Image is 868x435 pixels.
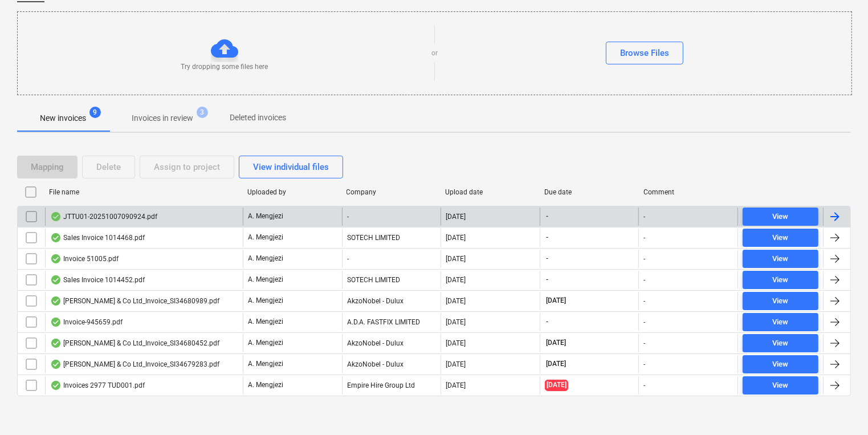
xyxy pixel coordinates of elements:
div: View [773,337,789,350]
p: New invoices [40,112,86,124]
div: Sales Invoice 1014468.pdf [50,233,145,242]
button: View [743,271,818,289]
div: - [342,250,441,268]
p: A. Mengjezi [248,275,283,284]
span: [DATE] [545,296,567,306]
p: A. Mengjezi [248,338,283,348]
p: A. Mengjezi [248,212,283,221]
iframe: Chat Widget [811,380,868,435]
div: OCR finished [50,275,62,284]
div: File name [49,188,238,196]
p: Invoices in review [132,112,193,124]
div: [DATE] [446,339,466,347]
div: A.D.A. FASTFIX LIMITED [342,313,441,331]
div: Try dropping some files hereorBrowse Files [17,11,852,95]
div: Invoices 2977 TUD001.pdf [50,381,145,390]
span: [DATE] [545,338,567,348]
p: Try dropping some files here [181,62,268,72]
p: or [431,48,438,58]
div: [DATE] [446,276,466,284]
div: Sales Invoice 1014452.pdf [50,275,145,284]
div: OCR finished [50,339,62,348]
button: View individual files [239,156,343,178]
div: Upload date [445,188,535,196]
div: OCR finished [50,233,62,242]
div: View [773,253,789,266]
span: - [545,254,549,263]
div: [DATE] [446,255,466,263]
span: 3 [197,107,208,118]
div: View [773,210,789,223]
div: [DATE] [446,234,466,242]
button: View [743,292,818,310]
div: - [643,297,645,305]
p: A. Mengjezi [248,317,283,327]
div: Company [347,188,437,196]
div: View [773,274,789,287]
div: - [643,213,645,221]
button: View [743,355,818,373]
div: [DATE] [446,297,466,305]
div: [DATE] [446,360,466,368]
button: View [743,208,818,226]
button: View [743,250,818,268]
div: Uploaded by [247,188,337,196]
div: [PERSON_NAME] & Co Ltd_Invoice_SI34680989.pdf [50,296,219,306]
div: AkzoNobel - Dulux [342,355,441,373]
div: JTTU01-20251007090924.pdf [50,212,157,221]
button: Browse Files [606,42,683,64]
button: View [743,334,818,352]
div: - [643,255,645,263]
div: OCR finished [50,212,62,221]
div: - [342,208,441,226]
div: AkzoNobel - Dulux [342,334,441,352]
div: View [773,358,789,371]
span: - [545,317,549,327]
p: A. Mengjezi [248,359,283,369]
p: A. Mengjezi [248,296,283,306]
div: OCR finished [50,296,62,306]
div: [PERSON_NAME] & Co Ltd_Invoice_SI34679283.pdf [50,360,219,369]
div: Due date [544,188,634,196]
div: [DATE] [446,213,466,221]
div: - [643,381,645,389]
div: SOTECH LIMITED [342,229,441,247]
span: [DATE] [545,380,568,391]
div: - [643,318,645,326]
p: Deleted invoices [230,112,286,124]
button: View [743,229,818,247]
div: View [773,295,789,308]
div: Browse Files [620,46,669,60]
span: - [545,233,549,242]
p: A. Mengjezi [248,380,283,390]
span: 9 [89,107,101,118]
span: - [545,212,549,221]
div: OCR finished [50,254,62,263]
div: SOTECH LIMITED [342,271,441,289]
p: A. Mengjezi [248,254,283,263]
div: - [643,360,645,368]
div: Comment [643,188,733,196]
div: View individual files [253,160,329,174]
p: A. Mengjezi [248,233,283,242]
div: OCR finished [50,360,62,369]
div: - [643,276,645,284]
div: View [773,316,789,329]
button: View [743,313,818,331]
div: [DATE] [446,381,466,389]
div: Empire Hire Group Ltd [342,376,441,395]
div: - [643,234,645,242]
div: View [773,379,789,392]
div: AkzoNobel - Dulux [342,292,441,310]
div: Invoice-945659.pdf [50,318,123,327]
span: [DATE] [545,359,567,369]
div: - [643,339,645,347]
div: OCR finished [50,381,62,390]
div: [DATE] [446,318,466,326]
div: [PERSON_NAME] & Co Ltd_Invoice_SI34680452.pdf [50,339,219,348]
span: - [545,275,549,284]
div: View [773,231,789,245]
div: OCR finished [50,318,62,327]
button: View [743,376,818,395]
